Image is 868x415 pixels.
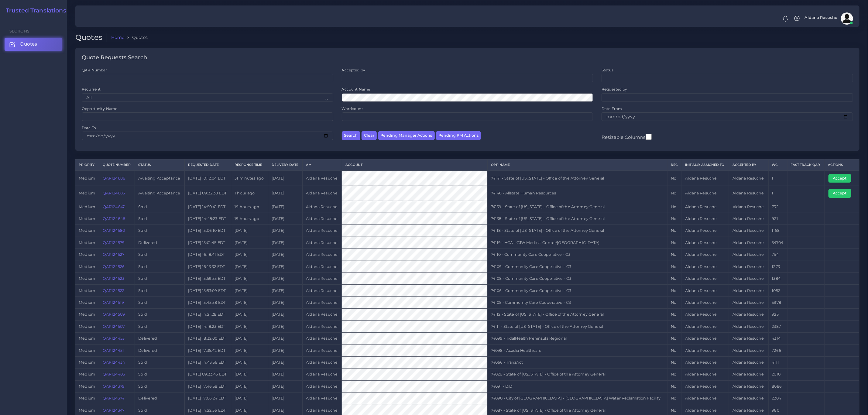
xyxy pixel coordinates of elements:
td: 74109 - Community Care Cooperative - C3 [487,261,667,273]
td: 1 hour ago [231,186,268,201]
td: [DATE] [268,333,302,345]
td: [DATE] [268,186,302,201]
td: [DATE] 14:18:23 EDT [185,321,231,332]
td: 74112 - State of [US_STATE] - Office of the Attorney General [487,309,667,321]
td: Aldana Resuche [682,225,729,237]
span: Quotes [20,41,37,47]
a: QAR124374 [103,396,124,400]
span: Aldana Resuche [805,16,838,20]
td: [DATE] [268,225,302,237]
a: QAR124509 [103,312,125,317]
td: [DATE] 14:43:56 EDT [185,356,231,368]
td: Sold [135,380,185,392]
td: Aldana Resuche [682,297,729,308]
td: Aldana Resuche [303,333,342,345]
td: No [667,345,682,356]
td: Aldana Resuche [303,213,342,225]
td: 1 [768,186,787,201]
td: [DATE] [231,273,268,285]
label: Date From [602,106,622,111]
td: [DATE] [268,309,302,321]
a: QAR124527 [103,252,124,257]
span: medium [79,264,95,269]
td: [DATE] [231,321,268,332]
td: No [667,333,682,345]
td: Aldana Resuche [303,285,342,297]
td: Aldana Resuche [682,213,729,225]
td: 74026 - State of [US_STATE] - Office of the Attorney General [487,369,667,380]
th: Opp Name [487,159,667,171]
th: Priority [75,159,99,171]
a: QAR124379 [103,384,125,389]
td: No [667,213,682,225]
td: Aldana Resuche [729,393,768,404]
span: medium [79,191,95,195]
button: Accept [829,189,851,197]
td: [DATE] 14:21:28 EDT [185,309,231,321]
a: QAR124579 [103,240,125,245]
span: medium [79,228,95,233]
td: Sold [135,213,185,225]
td: Sold [135,273,185,285]
td: 74091 - DiD [487,380,667,392]
td: Aldana Resuche [729,225,768,237]
a: Aldana Resucheavatar [802,12,855,25]
td: 754 [768,249,787,261]
label: QAR Number [82,67,107,73]
td: Awaiting Acceptance [135,171,185,186]
a: QAR124522 [103,288,124,293]
td: [DATE] 18:32:00 EDT [185,333,231,345]
h4: Quote Requests Search [82,54,147,61]
th: Initially Assigned to [682,159,729,171]
span: medium [79,276,95,281]
td: 1052 [768,285,787,297]
td: Sold [135,309,185,321]
th: Actions [825,159,859,171]
td: [DATE] [268,285,302,297]
a: Trusted Translations [2,7,66,14]
td: No [667,297,682,308]
td: Aldana Resuche [682,261,729,273]
td: Sold [135,297,185,308]
td: Aldana Resuche [729,285,768,297]
td: Aldana Resuche [303,237,342,249]
button: Search [342,131,360,140]
td: [DATE] [268,380,302,392]
td: No [667,249,682,261]
td: [DATE] [268,356,302,368]
a: Accept [829,176,856,180]
th: Status [135,159,185,171]
td: [DATE] 17:06:24 EDT [185,393,231,404]
a: Quotes [5,38,62,50]
td: Aldana Resuche [729,249,768,261]
td: 1158 [768,225,787,237]
h2: Quotes [75,33,107,42]
label: Accepted by [342,67,365,73]
a: QAR124686 [103,176,125,180]
td: Aldana Resuche [682,201,729,213]
td: Aldana Resuche [303,321,342,332]
td: Aldana Resuche [303,249,342,261]
td: 19 hours ago [231,213,268,225]
td: 4314 [768,333,787,345]
label: Account Name [342,87,370,92]
td: 74139 - State of [US_STATE] - Office of the Attorney General [487,201,667,213]
td: Aldana Resuche [682,171,729,186]
td: Aldana Resuche [303,356,342,368]
td: 74119 - HCA - CJW Medical Center/[GEOGRAPHIC_DATA] [487,237,667,249]
td: Aldana Resuche [729,369,768,380]
span: Sections [9,29,29,33]
td: Aldana Resuche [303,393,342,404]
td: Aldana Resuche [303,171,342,186]
td: Delivered [135,333,185,345]
td: 19 hours ago [231,201,268,213]
td: [DATE] [231,285,268,297]
td: [DATE] 14:50:41 EDT [185,201,231,213]
td: [DATE] [231,333,268,345]
td: [DATE] 15:59:55 EDT [185,273,231,285]
td: Sold [135,261,185,273]
td: Aldana Resuche [682,356,729,368]
span: medium [79,396,95,400]
span: medium [79,240,95,245]
span: medium [79,312,95,317]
